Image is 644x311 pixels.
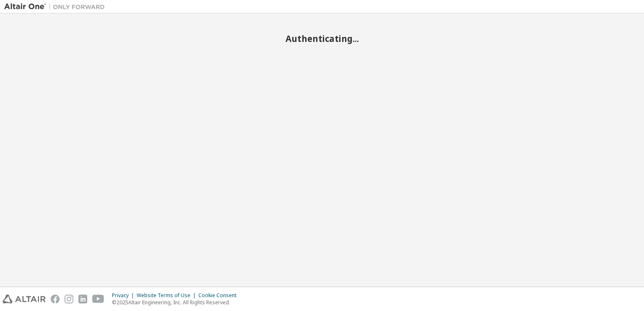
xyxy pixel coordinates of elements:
[78,295,87,303] img: linkedin.svg
[112,299,241,306] p: © 2025 Altair Engineering, Inc. All Rights Reserved.
[4,33,640,44] h2: Authenticating...
[65,295,73,303] img: instagram.svg
[112,292,137,299] div: Privacy
[198,292,241,299] div: Cookie Consent
[137,292,198,299] div: Website Terms of Use
[51,295,60,303] img: facebook.svg
[3,295,46,303] img: altair_logo.svg
[92,295,104,303] img: youtube.svg
[4,3,109,11] img: Altair One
